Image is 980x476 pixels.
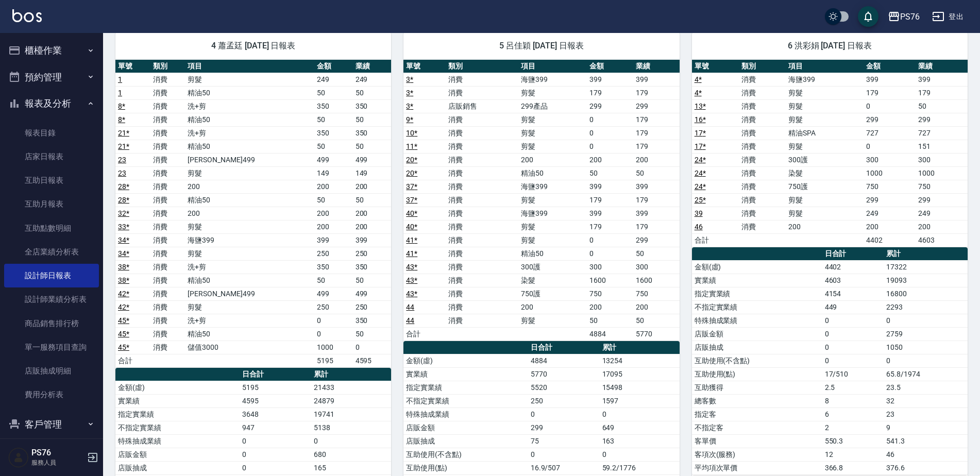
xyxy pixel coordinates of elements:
td: 200 [916,220,968,233]
td: 4603 [916,233,968,247]
td: 消費 [150,314,185,327]
td: 消費 [150,327,185,341]
td: 1600 [587,274,633,287]
td: 精油50 [185,193,314,207]
td: 消費 [150,300,185,314]
a: 店販抽成明細 [4,359,99,383]
td: 消費 [150,126,185,140]
td: 消費 [150,193,185,207]
td: 消費 [150,220,185,233]
td: 299產品 [518,99,587,113]
a: 報表目錄 [4,121,99,145]
td: 19093 [884,274,968,287]
td: 350 [353,126,392,140]
th: 業績 [916,60,968,73]
td: 消費 [446,126,518,140]
td: 300 [864,153,916,166]
td: 200 [314,180,353,193]
button: 客戶管理 [4,411,99,438]
td: 399 [633,207,680,220]
td: 750 [633,287,680,300]
a: 互助點數明細 [4,216,99,240]
td: [PERSON_NAME]499 [185,287,314,300]
th: 單號 [692,60,739,73]
td: 399 [633,180,680,193]
td: 消費 [739,86,786,99]
td: 洗+剪 [185,314,314,327]
td: 399 [633,73,680,86]
td: 洗+剪 [185,99,314,113]
td: 剪髮 [185,247,314,260]
th: 日合計 [528,341,600,354]
td: 0 [353,341,392,354]
td: 299 [916,113,968,126]
td: 剪髮 [786,193,864,207]
td: 剪髮 [518,86,587,99]
td: 0 [822,341,884,354]
td: 消費 [446,193,518,207]
td: 300 [916,153,968,166]
td: 299 [864,193,916,207]
td: 金額(虛) [692,260,822,274]
td: 消費 [446,300,518,314]
td: 剪髮 [518,126,587,140]
td: 消費 [739,193,786,207]
td: 200 [353,220,392,233]
td: 精油SPA [786,126,864,140]
a: 商品銷售排行榜 [4,312,99,335]
td: 消費 [150,207,185,220]
td: 剪髮 [786,207,864,220]
td: 合計 [115,354,150,367]
a: 單一服務項目查詢 [4,335,99,359]
td: 0 [314,314,353,327]
th: 類別 [739,60,786,73]
th: 業績 [353,60,392,73]
td: 消費 [739,99,786,113]
td: 指定實業績 [692,287,822,300]
td: 350 [314,260,353,274]
td: 300護 [518,260,587,274]
td: 250 [314,300,353,314]
td: 249 [916,207,968,220]
td: 350 [314,126,353,140]
td: 727 [916,126,968,140]
th: 項目 [185,60,314,73]
td: 179 [633,86,680,99]
span: 5 呂佳穎 [DATE] 日報表 [416,41,667,51]
td: 精油50 [518,166,587,180]
td: 消費 [739,73,786,86]
td: 5195 [314,354,353,367]
td: 50 [587,314,633,327]
td: 50 [314,193,353,207]
td: 200 [314,207,353,220]
th: 類別 [150,60,185,73]
td: 200 [864,220,916,233]
td: 4884 [528,354,600,367]
td: 海鹽399 [185,233,314,247]
td: 消費 [150,99,185,113]
a: 1 [118,89,122,97]
td: 消費 [150,260,185,274]
table: a dense table [692,60,968,247]
td: 499 [314,287,353,300]
button: 登出 [928,7,968,26]
td: 1000 [314,341,353,354]
th: 金額 [587,60,633,73]
td: 合計 [403,327,445,341]
td: 50 [916,99,968,113]
td: 750 [916,180,968,193]
td: 50 [314,113,353,126]
td: 200 [786,220,864,233]
td: 4154 [822,287,884,300]
table: a dense table [115,60,391,368]
td: 染髮 [786,166,864,180]
td: 399 [587,207,633,220]
a: 設計師業績分析表 [4,287,99,311]
td: 299 [916,193,968,207]
th: 項目 [518,60,587,73]
td: 250 [353,300,392,314]
td: 消費 [446,153,518,166]
td: 0 [587,140,633,153]
td: 不指定實業績 [692,300,822,314]
td: 剪髮 [786,99,864,113]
